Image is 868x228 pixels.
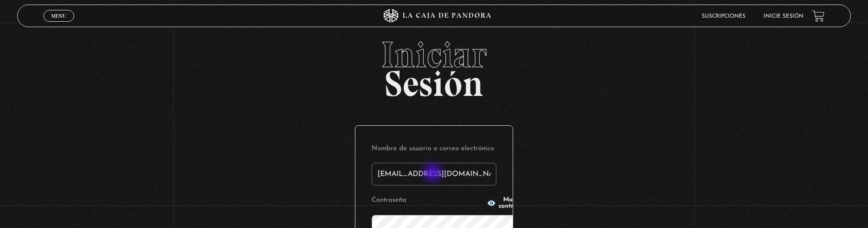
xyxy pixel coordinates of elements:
[812,10,825,22] a: View your shopping cart
[17,37,850,95] h2: Sesión
[48,21,70,27] span: Cerrar
[487,197,530,209] button: Mostrar contraseña
[17,37,850,73] span: Iniciar
[764,14,803,19] a: Inicie sesión
[499,197,530,209] span: Mostrar contraseña
[51,13,66,19] span: Menu
[372,142,496,156] label: Nombre de usuario o correo electrónico
[702,14,745,19] a: Suscripciones
[372,194,484,208] label: Contraseña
